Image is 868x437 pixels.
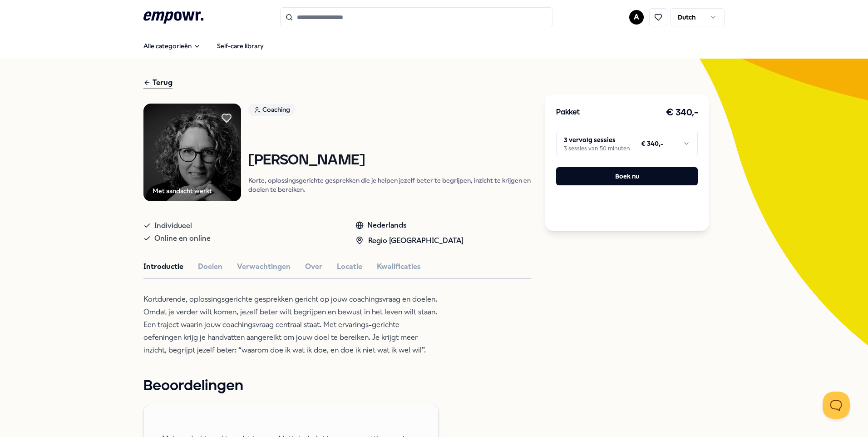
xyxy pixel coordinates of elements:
[666,105,698,120] h3: € 340,-
[280,7,552,27] input: Search for products, categories or subcategories
[136,37,271,55] nav: Main
[248,104,295,116] div: Coaching
[198,261,222,273] button: Doelen
[556,167,698,185] button: Boek nu
[823,392,850,419] iframe: Help Scout Beacon - Open
[355,219,464,231] div: Nederlands
[556,107,580,119] h3: Pakket
[305,261,322,273] button: Over
[153,186,212,196] div: Met aandacht werkt
[136,37,208,55] button: Alle categorieën
[237,261,291,273] button: Verwachtingen
[143,375,531,397] h1: Beoordelingen
[248,176,531,194] p: Korte, oplossingsgerichte gesprekken die je helpen jezelf beter te begrijpen, inzicht te krijgen ...
[337,261,362,273] button: Locatie
[143,293,439,357] p: Kortdurende, oplossingsgerichte gesprekken gericht op jouw coachingsvraag en doelen. Omdat je ver...
[154,232,211,245] span: Online en online
[143,77,173,89] div: Terug
[377,261,421,273] button: Kwalificaties
[143,261,183,273] button: Introductie
[629,10,644,25] button: A
[143,104,241,201] img: Product Image
[248,104,531,119] a: Coaching
[355,235,464,247] div: Regio [GEOGRAPHIC_DATA]
[248,153,531,169] h1: [PERSON_NAME]
[210,37,271,55] a: Self-care library
[154,219,192,232] span: Individueel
